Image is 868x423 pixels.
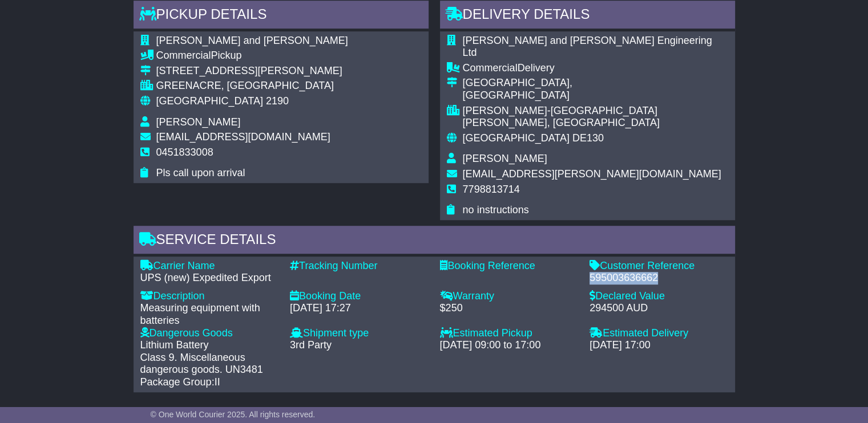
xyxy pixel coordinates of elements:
[140,272,279,284] div: UPS (new) Expedited Export
[215,376,220,388] span: II
[463,132,570,144] span: [GEOGRAPHIC_DATA]
[590,260,728,272] div: Customer Reference
[140,327,279,340] div: Dangerous Goods
[572,132,604,144] span: DE130
[290,327,429,340] div: Shipment type
[134,226,735,257] div: Service Details
[440,339,579,352] div: [DATE] 09:00 to 17:00
[140,352,245,376] span: Class 9. Miscellaneous dangerous goods.
[290,290,429,303] div: Booking Date
[463,184,520,195] span: 7798813714
[463,90,728,102] div: [GEOGRAPHIC_DATA]
[151,410,316,419] span: © One World Courier 2025. All rights reserved.
[440,260,579,272] div: Booking Reference
[440,290,579,303] div: Warranty
[156,80,348,92] div: GREENACRE, [GEOGRAPHIC_DATA]
[156,116,241,128] span: [PERSON_NAME]
[156,65,348,78] div: [STREET_ADDRESS][PERSON_NAME]
[463,168,721,180] span: [EMAIL_ADDRESS][PERSON_NAME][DOMAIN_NAME]
[156,50,348,62] div: Pickup
[225,364,263,375] span: UN3481
[290,260,429,272] div: Tracking Number
[590,272,728,284] div: 595003636662
[140,260,279,272] div: Carrier Name
[134,1,429,31] div: Pickup Details
[463,204,529,215] span: no instructions
[140,376,279,389] div: Package Group:
[463,62,728,75] div: Delivery
[590,290,728,303] div: Declared Value
[266,95,289,107] span: 2190
[290,339,332,351] span: 3rd Party
[440,327,579,340] div: Estimated Pickup
[463,62,518,74] span: Commercial
[156,167,245,178] span: Pls call upon arrival
[463,153,547,164] span: [PERSON_NAME]
[140,290,279,303] div: Description
[463,77,728,90] div: [GEOGRAPHIC_DATA],
[140,302,279,327] div: Measuring equipment with batteries
[156,131,330,143] span: [EMAIL_ADDRESS][DOMAIN_NAME]
[140,339,209,351] span: Lithium Battery
[156,50,211,61] span: Commercial
[590,302,728,315] div: 294500 AUD
[590,327,728,340] div: Estimated Delivery
[156,35,348,46] span: [PERSON_NAME] and [PERSON_NAME]
[440,1,735,31] div: Delivery Details
[590,339,728,352] div: [DATE] 17:00
[156,147,213,158] span: 0451833008
[440,302,579,315] div: $250
[463,105,728,129] div: [PERSON_NAME]-[GEOGRAPHIC_DATA][PERSON_NAME], [GEOGRAPHIC_DATA]
[156,95,263,107] span: [GEOGRAPHIC_DATA]
[463,35,712,59] span: [PERSON_NAME] and [PERSON_NAME] Engineering Ltd
[290,302,429,315] div: [DATE] 17:27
